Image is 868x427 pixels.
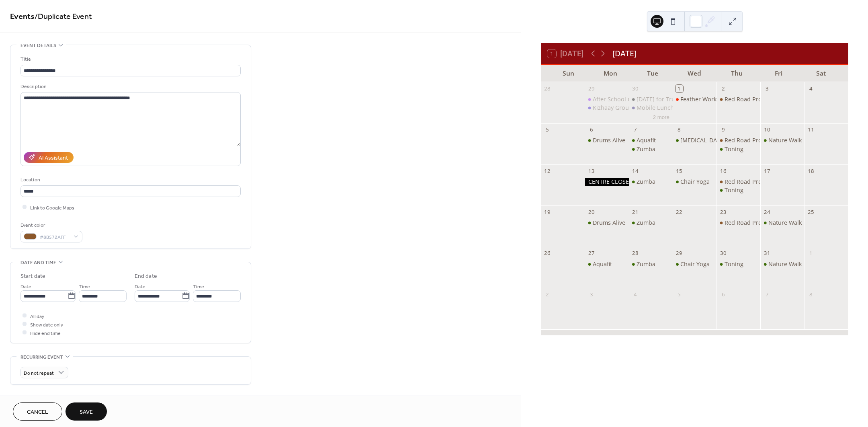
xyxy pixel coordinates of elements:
div: Tue [631,65,674,82]
div: 8 [676,126,683,133]
div: Kizhaay Group [585,104,628,112]
button: Save [66,402,107,421]
div: Aquafit [593,260,612,268]
div: [DATE] for Truth & Reconciliation [637,95,727,103]
div: Chair Yoga [680,178,710,186]
span: All day [30,312,44,320]
div: Red Road Program [725,95,776,103]
div: Nature Walk [768,260,802,268]
div: Drums Alive [593,136,625,144]
div: 17 [764,167,771,174]
div: 14 [632,167,639,174]
div: 1 [807,250,815,257]
div: National Day for Truth & Reconciliation [629,95,673,103]
div: 7 [632,126,639,133]
div: 29 [676,250,683,257]
div: Chair Yoga [673,178,717,186]
div: Red Road Program [717,219,760,227]
div: Drums Alive [585,219,628,227]
span: Time [79,282,90,291]
div: 26 [544,250,551,257]
span: Link to Google Maps [30,203,74,212]
div: Feather Workshop [673,95,717,103]
div: 22 [676,209,683,216]
div: Zumba [637,178,655,186]
div: Wed [674,65,716,82]
span: Hide end time [30,329,61,337]
div: Thu [716,65,758,82]
div: Chair Yoga [680,260,710,268]
div: 21 [632,209,639,216]
div: 2 [719,85,727,92]
div: Location [20,176,239,184]
span: Cancel [27,408,48,417]
div: 30 [632,85,639,92]
div: 28 [544,85,551,92]
span: Date [20,282,31,291]
div: Zumba [637,219,655,227]
div: Tai Chi [673,136,717,144]
div: 3 [588,291,595,298]
div: Mobile Lunch Program [637,104,699,112]
div: Aquafit [585,260,628,268]
div: Start date [20,272,45,281]
div: 15 [676,167,683,174]
div: 16 [719,167,727,174]
div: Feather Workshop [680,95,731,103]
button: 2 more [650,113,673,121]
div: 31 [764,250,771,257]
div: Zumba [629,145,673,153]
div: Toning [725,186,743,194]
div: Zumba [629,260,673,268]
div: 24 [764,209,771,216]
div: Chair Yoga [673,260,717,268]
span: Date and time [20,259,56,267]
div: 29 [588,85,595,92]
div: 28 [632,250,639,257]
span: Recurring event [20,353,63,361]
div: 7 [764,291,771,298]
div: Mon [590,65,632,82]
div: Sat [800,65,842,82]
span: Save [80,408,93,417]
button: Cancel [13,402,62,421]
div: Fri [758,65,800,82]
div: Description [20,82,239,91]
div: Red Road Program [717,178,760,186]
div: Zumba [629,219,673,227]
span: Show date only [30,320,63,329]
div: Toning [717,260,760,268]
div: 20 [588,209,595,216]
span: #8B572AFF [40,233,70,241]
div: Kizhaay Group [593,104,633,112]
div: Event color [20,221,81,230]
div: CENTRE CLOSED [585,178,628,186]
div: 3 [764,85,771,92]
div: 10 [764,126,771,133]
span: Event details [20,41,56,50]
div: Aquafit [637,136,656,144]
div: 2 [544,291,551,298]
span: Do not repeat [24,368,54,378]
div: Toning [717,145,760,153]
div: 18 [807,167,815,174]
div: Mobile Lunch Program [629,104,673,112]
div: 27 [588,250,595,257]
div: Red Road Program [717,136,760,144]
div: 19 [544,209,551,216]
div: Nature Walk [760,219,804,227]
span: Date [135,282,145,291]
div: Toning [725,145,743,153]
div: Drums Alive [593,219,625,227]
div: AI Assistant [39,154,68,162]
div: Toning [717,186,760,194]
div: Title [20,55,239,64]
span: Time [193,282,204,291]
span: / Duplicate Event [35,9,92,25]
div: Toning [725,260,743,268]
button: AI Assistant [24,152,74,163]
div: Drums Alive [585,136,628,144]
div: Nature Walk [768,219,802,227]
div: Zumba [637,260,655,268]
